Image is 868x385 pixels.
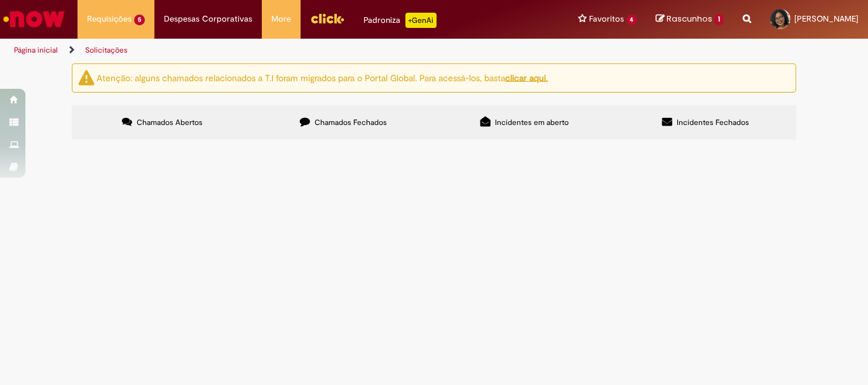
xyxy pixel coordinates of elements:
ul: Trilhas de página [10,39,569,62]
span: Rascunhos [667,13,712,25]
img: ServiceNow [1,6,67,32]
a: Página inicial [14,45,58,55]
img: click_logo_yellow_360x200.png [310,9,344,28]
p: +GenAi [405,13,437,28]
a: Rascunhos [656,13,724,25]
span: [PERSON_NAME] [794,13,858,24]
ng-bind-html: Atenção: alguns chamados relacionados a T.I foram migrados para o Portal Global. Para acessá-los,... [97,72,548,83]
a: Solicitações [85,45,128,55]
span: Favoritos [589,13,624,25]
span: Requisições [87,13,132,25]
span: 1 [714,14,724,25]
span: Incidentes em aberto [495,117,569,127]
a: clicar aqui. [505,72,548,83]
span: Incidentes Fechados [677,117,749,127]
span: More [271,13,291,25]
span: 4 [627,15,637,25]
span: Chamados Abertos [137,117,203,127]
span: Despesas Corporativas [164,13,252,25]
div: Padroniza [363,13,437,28]
span: 5 [134,15,145,25]
span: Chamados Fechados [315,117,387,127]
